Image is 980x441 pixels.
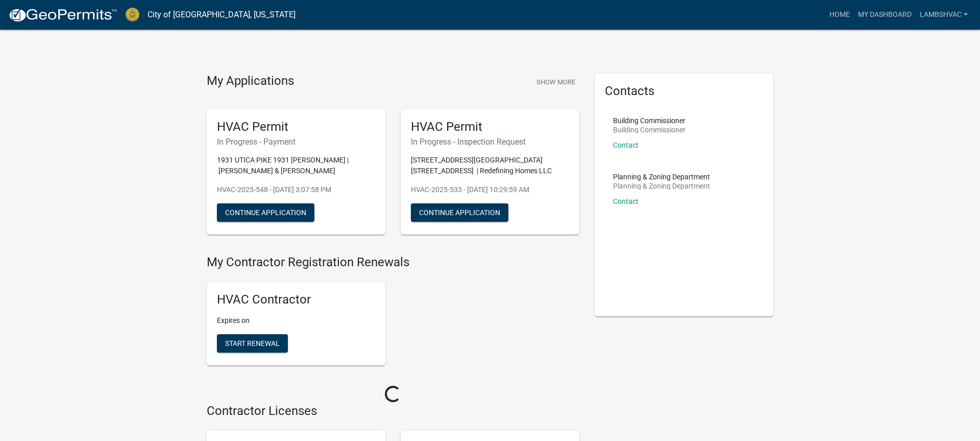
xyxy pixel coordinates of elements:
a: Home [825,5,854,25]
h4: My Applications [207,74,294,89]
button: Show More [532,74,579,90]
p: HVAC-2025-548 - [DATE] 3:07:58 PM [217,184,375,195]
h5: Contacts [605,84,763,99]
a: City of [GEOGRAPHIC_DATA], [US_STATE] [148,6,296,24]
h4: My Contractor Registration Renewals [207,255,579,270]
button: Start Renewal [217,334,288,353]
p: Expires on [217,315,375,326]
p: Planning & Zoning Department [613,182,710,190]
p: Planning & Zoning Department [613,173,710,180]
p: Building Commissioner [613,126,685,133]
a: Contact [613,197,639,205]
a: Contact [613,141,639,149]
h5: HVAC Contractor [217,292,375,307]
h6: In Progress - Inspection Request [411,137,569,147]
h4: Contractor Licenses [207,404,579,419]
img: City of Jeffersonville, Indiana [126,8,139,21]
p: [STREET_ADDRESS][GEOGRAPHIC_DATA][STREET_ADDRESS] | Redefining Homes LLC [411,155,569,176]
a: Lambshvac [916,5,972,25]
h6: In Progress - Payment [217,137,375,147]
h5: HVAC Permit [411,120,569,134]
button: Continue Application [217,203,314,222]
p: 1931 UTICA PIKE 1931 [PERSON_NAME] | [PERSON_NAME] & [PERSON_NAME] [217,155,375,176]
span: Start Renewal [225,339,280,347]
h5: HVAC Permit [217,120,375,134]
wm-registration-list-section: My Contractor Registration Renewals [207,255,579,374]
a: My Dashboard [854,5,916,25]
p: HVAC-2025-533 - [DATE] 10:29:59 AM [411,184,569,195]
p: Building Commissioner [613,117,685,124]
button: Continue Application [411,203,508,222]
